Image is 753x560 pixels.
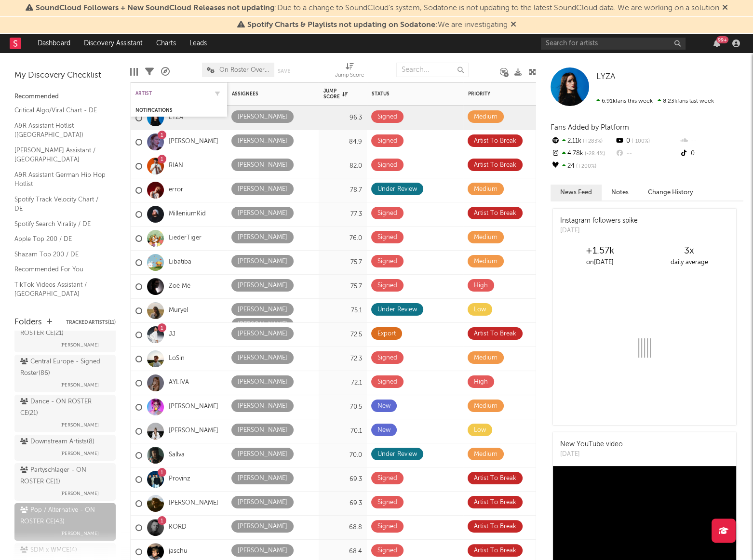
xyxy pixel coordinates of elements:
div: 70.5 [323,401,362,413]
button: News Feed [551,185,602,200]
a: [PERSON_NAME] [169,403,218,411]
div: Medium [474,184,498,195]
div: [PERSON_NAME] [238,545,287,557]
div: [PERSON_NAME] [238,184,287,195]
div: SDM x WMCE ( 4 ) [20,545,77,556]
div: [PERSON_NAME] [238,208,287,219]
div: Notifications [135,107,208,113]
div: Signed [377,135,397,147]
a: LoSin [169,355,185,363]
a: Critical Algo/Viral Chart - DE [14,105,106,116]
a: LYZA [169,114,183,122]
div: Export [377,328,396,340]
div: 77.3 [323,209,362,220]
div: Artist To Break [474,473,516,484]
div: 0 [679,147,743,160]
div: [PERSON_NAME] [238,376,287,388]
div: Under Review [377,184,417,195]
div: 2.11k [551,135,615,147]
div: 84.9 [323,136,362,148]
div: Medium [474,400,498,412]
div: Signed [377,280,397,292]
div: Pop / Alternative - ON ROSTER CE ( 43 ) [20,505,108,528]
span: Fans Added by Platform [551,124,629,131]
div: 24 [551,160,615,173]
div: 70.1 [323,426,362,437]
span: Dismiss [511,21,516,29]
div: [PERSON_NAME] [238,135,287,147]
div: Low [474,304,486,316]
div: Medium [474,449,498,460]
a: Libatiba [169,258,191,267]
div: 75.1 [323,305,362,317]
input: Search for artists [541,38,686,50]
div: High [474,280,488,292]
div: Artist To Break [474,545,516,557]
div: on [DATE] [555,257,645,268]
a: AYLIVA [169,379,189,387]
span: LYZA [596,73,615,81]
div: Signed [377,473,397,484]
button: Notes [602,185,638,200]
a: A&R Assistant German Hip Hop Hotlist [14,170,106,189]
div: My Discovery Checklist [14,70,116,81]
div: Partyschlager - ON ROSTER CE ( 1 ) [20,465,108,488]
div: [PERSON_NAME] [238,232,287,243]
div: -- [679,135,743,147]
div: 76.0 [323,233,362,244]
div: Jump Score [335,58,364,86]
div: 72.3 [323,353,362,365]
div: [DATE] [560,226,638,236]
button: Filter by Artist [213,89,222,98]
span: On Roster Overview [219,67,269,73]
div: 78.7 [323,185,362,196]
div: Jump Score [323,88,348,100]
div: New YouTube video [560,440,623,450]
div: [PERSON_NAME] [238,160,287,171]
div: Medium [474,352,498,364]
span: 8.23k fans last week [596,98,714,104]
div: 69.3 [323,498,362,509]
div: Medium [474,256,498,267]
div: [PERSON_NAME] [238,449,287,460]
span: [PERSON_NAME] [60,528,99,539]
button: Save [278,68,290,74]
div: Dance - ON ROSTER CE ( 21 ) [20,396,108,419]
div: Under Review [377,304,417,316]
a: A&R Assistant Hotlist ([GEOGRAPHIC_DATA]) [14,120,106,140]
div: Artist To Break [474,497,516,508]
a: Atlantic / HipHop - ON ROSTER CE(21)[PERSON_NAME] [14,315,116,352]
div: Folders [14,317,42,328]
a: Dance - ON ROSTER CE(21)[PERSON_NAME] [14,395,116,432]
div: Signed [377,111,397,123]
a: [PERSON_NAME] [169,427,218,435]
div: [PERSON_NAME] [238,304,287,316]
span: [PERSON_NAME] [60,488,99,499]
div: Signed [377,545,397,557]
a: Central Europe - Signed Roster(86)[PERSON_NAME] [14,355,116,392]
a: Spotify Search Virality / DE [14,219,106,229]
button: 99+ [713,40,720,47]
a: Muryel [169,307,188,315]
div: Jump Score [335,70,364,81]
div: Assignees [232,91,299,97]
div: Artist To Break [474,160,516,171]
button: Tracked Artists(11) [66,320,116,325]
span: [PERSON_NAME] [60,379,99,391]
a: Zoë Më [169,282,190,291]
div: Priority [468,91,507,97]
span: [PERSON_NAME] [60,448,99,459]
span: -28.4 % [583,151,605,157]
div: [PERSON_NAME] [238,497,287,508]
a: [PERSON_NAME] [169,138,218,146]
span: Spotify Charts & Playlists not updating on Sodatone [247,21,435,29]
a: Leads [183,34,214,53]
div: Edit Columns [130,58,138,86]
span: : Due to a change to SoundCloud's system, Sodatone is not updating to the latest SoundCloud data.... [36,4,719,12]
span: : We are investigating [247,21,508,29]
span: -100 % [630,139,650,144]
div: [PERSON_NAME] [238,256,287,267]
button: Change History [638,185,703,200]
div: 68.8 [323,522,362,533]
div: 75.7 [323,281,362,293]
